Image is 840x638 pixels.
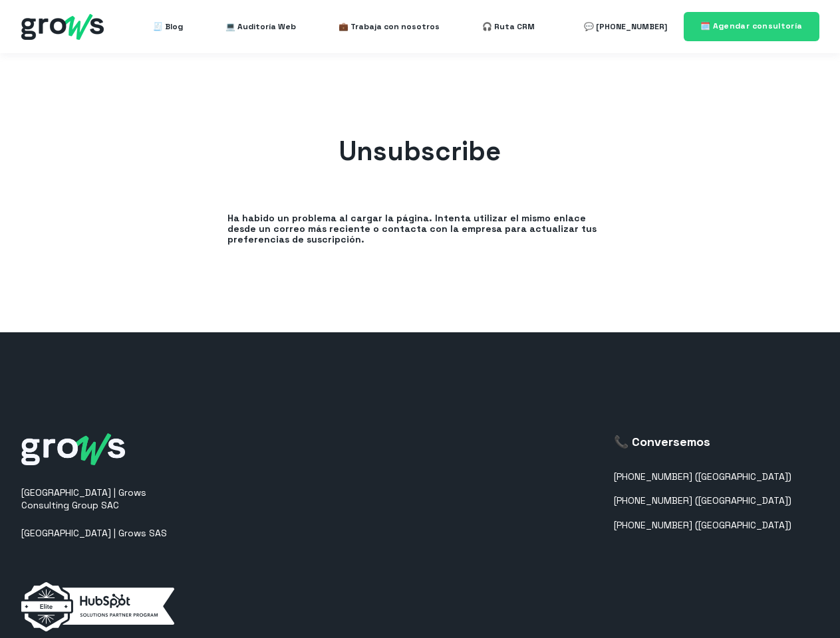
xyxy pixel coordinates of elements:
a: [PHONE_NUMBER] ([GEOGRAPHIC_DATA]) [614,520,791,531]
a: 🧾 Blog [153,13,183,40]
h3: 📞 Conversemos [614,433,791,450]
a: [PHONE_NUMBER] ([GEOGRAPHIC_DATA]) [614,495,791,506]
a: 💼 Trabaja con nosotros [339,13,440,40]
img: elite-horizontal-white [21,582,174,631]
span: 🗓️ Agendar consultoría [700,21,803,31]
img: grows-white_1 [21,433,125,465]
a: 🗓️ Agendar consultoría [684,12,819,41]
a: 💻 Auditoría Web [225,13,296,40]
p: [GEOGRAPHIC_DATA] | Grows Consulting Group SAC [21,486,188,512]
a: 💬 [PHONE_NUMBER] [584,13,667,40]
p: [GEOGRAPHIC_DATA] | Grows SAS [21,527,188,540]
a: [PHONE_NUMBER] ([GEOGRAPHIC_DATA]) [614,471,791,482]
h3: Ha habido un problema al cargar la página. Intenta utilizar el mismo enlace desde un correo más r... [227,213,613,245]
img: grows - hubspot [21,14,104,40]
h1: Unsubscribe [227,133,613,170]
a: 🎧 Ruta CRM [482,13,535,40]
